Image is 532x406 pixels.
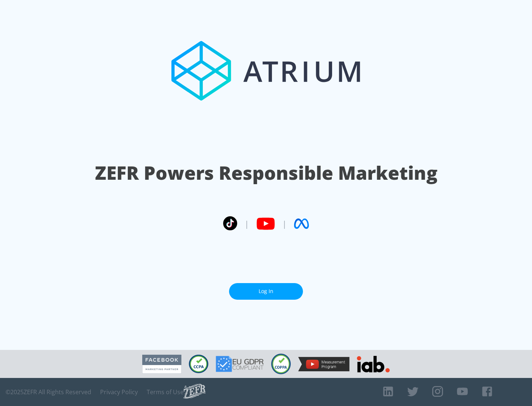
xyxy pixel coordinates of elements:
a: Terms of Use [147,388,184,396]
a: Privacy Policy [100,388,138,396]
img: YouTube Measurement Program [298,357,349,371]
a: Log In [229,283,303,300]
img: COPPA Compliant [271,354,291,374]
span: | [245,218,249,229]
h1: ZEFR Powers Responsible Marketing [95,160,437,186]
img: Facebook Marketing Partner [142,355,181,374]
img: IAB [357,356,390,372]
span: © 2025 ZEFR All Rights Reserved [6,388,91,396]
span: | [282,218,287,229]
img: GDPR Compliant [216,356,264,372]
img: CCPA Compliant [189,355,208,373]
